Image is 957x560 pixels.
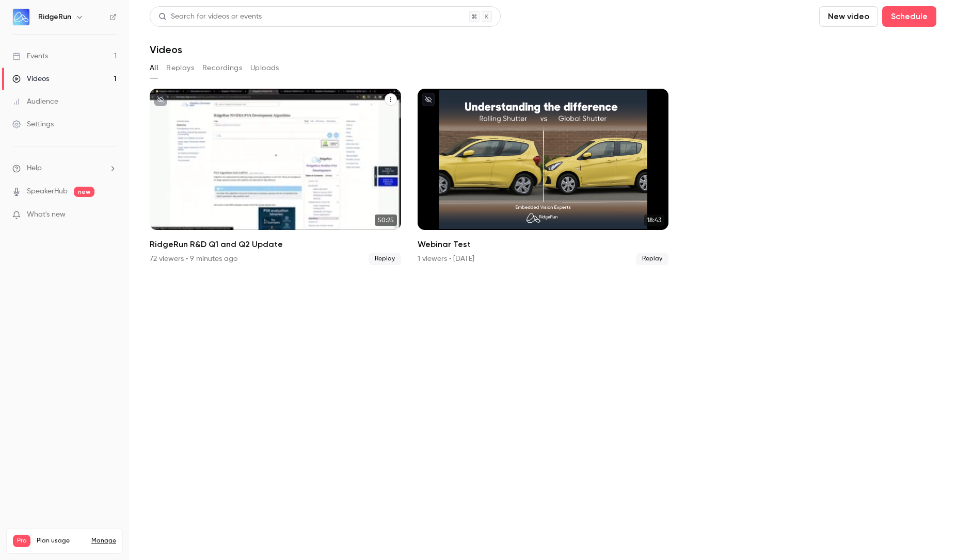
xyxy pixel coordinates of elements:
button: Schedule [882,6,936,27]
img: RidgeRun [13,9,29,25]
div: Events [12,51,48,61]
button: Uploads [250,60,279,76]
h1: Videos [150,43,182,56]
ul: Videos [150,89,936,265]
li: Webinar Test [418,89,669,265]
span: Replay [369,253,401,265]
div: 1 viewers • [DATE] [418,254,474,264]
h6: RidgeRun [38,12,71,22]
button: Replays [166,60,194,76]
li: help-dropdown-opener [12,163,117,174]
span: Pro [13,535,30,547]
a: 50:25RidgeRun R&D Q1 and Q2 Update72 viewers • 9 minutes agoReplay [150,89,401,265]
span: Help [27,163,42,174]
span: 50:25 [375,215,397,226]
button: Recordings [202,60,242,76]
span: What's new [27,209,66,220]
button: unpublished [422,93,435,106]
span: new [74,187,94,197]
li: RidgeRun R&D Q1 and Q2 Update [150,89,401,265]
section: Videos [150,6,936,554]
a: SpeakerHub [27,186,68,197]
button: unpublished [154,93,167,106]
div: Settings [12,119,54,129]
span: Plan usage [37,537,85,545]
a: 18:43Webinar Test1 viewers • [DATE]Replay [418,89,669,265]
span: 18:43 [644,215,664,226]
div: Search for videos or events [158,11,262,22]
a: Manage [91,537,116,545]
h2: Webinar Test [418,238,669,251]
h2: RidgeRun R&D Q1 and Q2 Update [150,238,401,251]
div: Videos [12,74,49,84]
button: New video [819,6,878,27]
div: 72 viewers • 9 minutes ago [150,254,237,264]
button: All [150,60,158,76]
span: Replay [636,253,668,265]
div: Audience [12,96,58,107]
